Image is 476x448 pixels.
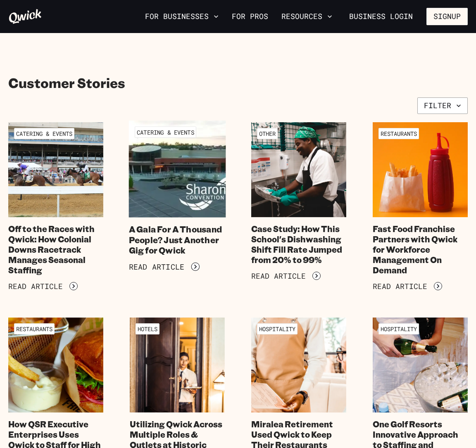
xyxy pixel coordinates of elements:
span: Catering & Events [14,128,74,139]
span: Restaurants [14,323,55,334]
span: Catering & Events [135,126,196,138]
img: Sky photo of the outside of the Sharonville Convention Center [129,121,226,218]
span: Read Article [251,272,306,281]
img: server pouring golfers champagne and water [373,318,468,412]
span: Hospitality [378,323,419,334]
img: Case Study: How This School's Dishwashing Shift Fill Rate Jumped from 20% to 99% [251,122,346,217]
a: OtherCase Study: How This School's Dishwashing Shift Fill Rate Jumped from 20% to 99%Read Article [251,122,346,291]
span: Hotels [136,323,159,334]
span: Read Article [8,282,63,291]
h4: Off to the Races with Qwick: How Colonial Downs Racetrack Manages Seasonal Staffing [8,224,103,275]
h2: Customer Stories [8,74,468,91]
a: RestaurantsFast Food Franchise Partners with Qwick for Workforce Management On DemandRead Article [373,122,468,291]
span: Hospitality [257,323,297,334]
img: quick service restaurants serving fries and burgers are using Qwick for staffing. [8,318,103,412]
span: Read Article [373,282,427,291]
img: fries and ketchup are popular at this fat food franchise that uses Gigpro to cover supplemental s... [373,122,468,217]
a: Catering & EventsOff to the Races with Qwick: How Colonial Downs Racetrack Manages Seasonal Staff... [8,122,103,291]
img: View of Colonial Downs horse race track [8,122,103,217]
button: Filter [417,97,468,114]
a: Catering & EventsA Gala For A Thousand People? Just Another Gig for QwickRead Article [129,121,226,293]
h4: Fast Food Franchise Partners with Qwick for Workforce Management On Demand [373,224,468,275]
h4: A Gala For A Thousand People? Just Another Gig for Qwick [129,224,226,256]
button: For Businesses [142,9,222,24]
span: Restaurants [378,128,419,139]
img: Gigpro FOH support staff helps with room service [130,318,225,412]
button: Resources [278,9,336,24]
a: Business Login [342,8,420,25]
a: For Pros [228,9,271,24]
button: Signup [426,8,468,25]
span: Other [257,128,278,139]
h4: Case Study: How This School's Dishwashing Shift Fill Rate Jumped from 20% to 99% [251,224,346,265]
span: Read Article [129,263,185,272]
img: picture of server at retirement community. [251,318,346,412]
